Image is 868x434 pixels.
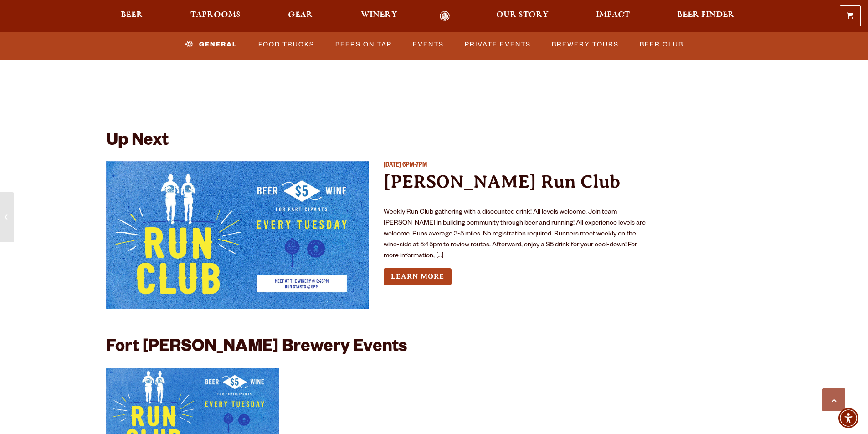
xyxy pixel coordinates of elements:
[106,132,169,152] h2: Up Next
[121,11,143,19] span: Beer
[428,11,462,21] a: Odell Home
[255,34,318,55] a: Food Trucks
[190,11,241,19] span: Taprooms
[355,11,403,21] a: Winery
[671,11,740,21] a: Beer Finder
[838,408,858,428] div: Accessibility Menu
[596,11,630,19] span: Impact
[822,388,845,411] a: Scroll to top
[332,34,395,55] a: Beers on Tap
[384,162,401,169] span: [DATE]
[636,34,687,55] a: Beer Club
[402,162,427,169] span: 6PM-7PM
[361,11,397,19] span: Winery
[106,338,407,358] h2: Fort [PERSON_NAME] Brewery Events
[409,34,447,55] a: Events
[590,11,636,21] a: Impact
[181,34,241,55] a: General
[677,11,734,19] span: Beer Finder
[490,11,555,21] a: Our Story
[185,11,247,21] a: Taprooms
[384,171,620,192] a: [PERSON_NAME] Run Club
[384,207,647,262] p: Weekly Run Club gathering with a discounted drink! All levels welcome. Join team [PERSON_NAME] in...
[288,11,313,19] span: Gear
[106,161,370,309] a: View event details
[282,11,319,21] a: Gear
[384,268,452,285] a: Learn more about Odell Run Club
[115,11,149,21] a: Beer
[496,11,549,19] span: Our Story
[548,34,622,55] a: Brewery Tours
[461,34,534,55] a: Private Events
